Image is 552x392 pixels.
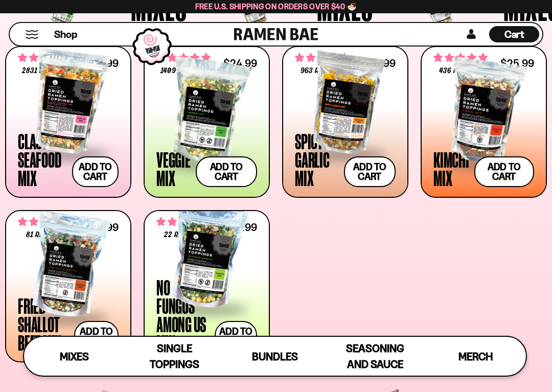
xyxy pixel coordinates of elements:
[74,321,119,352] button: Add to cart
[474,156,535,187] button: Add to cart
[500,58,534,68] div: $25.99
[72,156,119,187] button: Add to cart
[156,51,211,64] span: 4.76 stars
[344,156,396,187] button: Add to cart
[282,46,408,198] a: 4.75 stars 963 reviews $25.99 Spicy Garlic Mix Add to cart
[196,156,258,187] button: Add to cart
[24,337,124,376] a: Mixes
[433,51,488,64] span: 4.76 stars
[295,132,339,187] div: Spicy Garlic Mix
[54,26,77,42] a: Shop
[156,150,191,187] div: Veggie Mix
[60,350,89,363] span: Mixes
[426,337,526,376] a: Merch
[421,46,547,198] a: 4.76 stars 436 reviews $25.99 Kimchi Mix Add to cart
[433,150,469,187] div: Kimchi Mix
[252,350,298,363] span: Bundles
[504,28,524,40] span: Cart
[150,342,199,371] span: Single Toppings
[5,46,131,198] a: 4.68 stars 2831 reviews $26.99 Classic Seafood Mix Add to cart
[325,337,425,376] a: Seasoning and Sauce
[54,28,77,41] span: Shop
[5,210,131,362] a: 4.83 stars 81 reviews $31.99 Fried Shallot Beef Mix Add to cart
[225,337,325,376] a: Bundles
[144,210,270,362] a: 4.82 stars 22 reviews $24.99 No Fungus Among Us Mix Add to cart
[215,321,257,352] button: Add to cart
[489,23,539,45] div: Cart
[346,342,404,371] span: Seasoning and Sauce
[458,350,493,363] span: Merch
[195,2,357,11] span: Free U.S. Shipping on Orders over $40 🍜
[144,46,270,198] a: 4.76 stars 1409 reviews $24.99 Veggie Mix Add to cart
[25,30,39,39] button: Mobile Menu Trigger
[223,58,257,68] div: $24.99
[124,337,224,376] a: Single Toppings
[18,132,67,187] div: Classic Seafood Mix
